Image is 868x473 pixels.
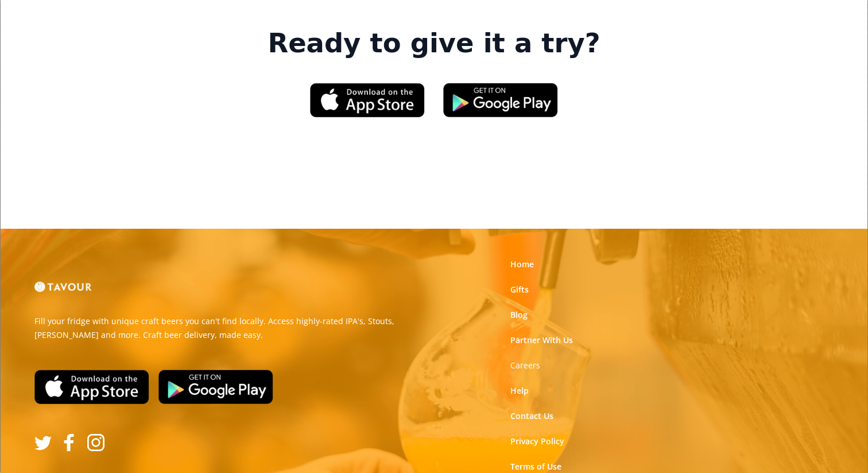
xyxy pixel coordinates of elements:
[510,461,561,472] a: Terms of Use
[510,309,528,321] a: Blog
[510,259,534,270] a: Home
[268,28,600,60] strong: Ready to give it a try?
[510,436,564,447] a: Privacy Policy
[510,334,573,346] a: Partner With Us
[510,284,529,295] a: Gifts
[34,314,425,342] p: Fill your fridge with unique craft beers you can't find locally. Access highly-rated IPA's, Stout...
[510,410,553,422] a: Contact Us
[510,360,540,371] strong: Careers
[510,360,540,371] a: Careers
[510,385,529,397] a: Help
